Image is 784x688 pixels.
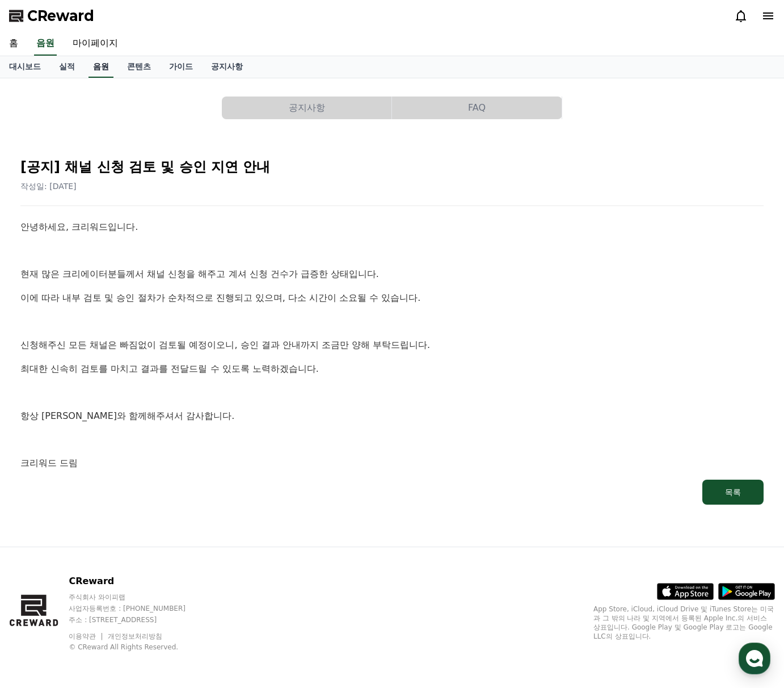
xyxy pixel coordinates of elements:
[50,56,84,78] a: 실적
[69,604,207,613] p: 사업자등록번호 : [PHONE_NUMBER]
[20,480,764,505] a: 목록
[20,362,764,376] p: 최대한 신속히 검토를 마치고 결과를 전달드릴 수 있도록 노력하겠습니다.
[392,97,562,119] button: FAQ
[392,97,562,119] a: FAQ
[175,377,189,386] span: 설정
[725,486,741,498] div: 목록
[202,56,252,78] a: 공지사항
[27,7,94,25] span: CReward
[108,632,162,640] a: 개인정보처리방침
[9,7,94,25] a: CReward
[69,574,207,588] p: CReward
[3,360,75,388] a: 홈
[69,593,207,602] p: 주식회사 와이피랩
[20,158,764,176] h2: [공지] 채널 신청 검토 및 승인 지연 안내
[20,291,764,305] p: 이에 따라 내부 검토 및 승인 절차가 순차적으로 진행되고 있으며, 다소 시간이 소요될 수 있습니다.
[69,643,207,652] p: © CReward All Rights Reserved.
[88,56,113,78] a: 음원
[20,338,764,353] p: 신청해주신 모든 채널은 빠짐없이 검토될 예정이오니, 승인 결과 안내까지 조금만 양해 부탁드립니다.
[69,615,207,624] p: 주소 : [STREET_ADDRESS]
[702,480,764,505] button: 목록
[34,32,57,56] a: 음원
[36,377,43,386] span: 홈
[222,97,392,119] a: 공지사항
[20,456,764,471] p: 크리워드 드림
[69,632,104,640] a: 이용약관
[104,377,117,387] span: 대화
[222,97,391,119] button: 공지사항
[593,605,775,641] p: App Store, iCloud, iCloud Drive 및 iTunes Store는 미국과 그 밖의 나라 및 지역에서 등록된 Apple Inc.의 서비스 상표입니다. Goo...
[160,56,202,78] a: 가이드
[64,32,127,56] a: 마이페이지
[75,360,146,388] a: 대화
[20,267,764,282] p: 현재 많은 크리에이터분들께서 채널 신청을 해주고 계셔 신청 건수가 급증한 상태입니다.
[118,56,160,78] a: 콘텐츠
[20,220,764,234] p: 안녕하세요, 크리워드입니다.
[20,182,77,191] span: 작성일: [DATE]
[146,360,218,388] a: 설정
[20,409,764,423] p: 항상 [PERSON_NAME]와 함께해주셔서 감사합니다.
